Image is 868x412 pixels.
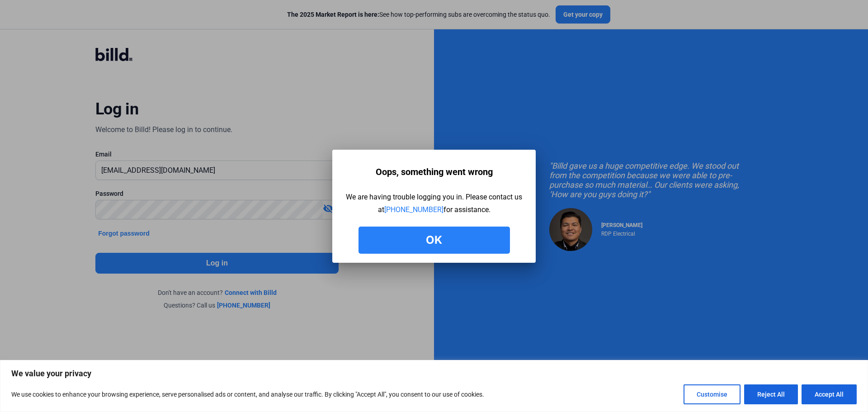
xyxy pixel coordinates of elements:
[684,384,741,404] button: Customise
[802,384,857,404] button: Accept All
[359,227,510,254] button: Ok
[346,191,522,216] div: We are having trouble logging you in. Please contact us at for assistance.
[744,384,798,404] button: Reject All
[376,163,493,180] div: Oops, something went wrong
[384,205,443,214] a: [PHONE_NUMBER]
[11,368,857,379] p: We value your privacy
[11,389,484,400] p: We use cookies to enhance your browsing experience, serve personalised ads or content, and analys...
